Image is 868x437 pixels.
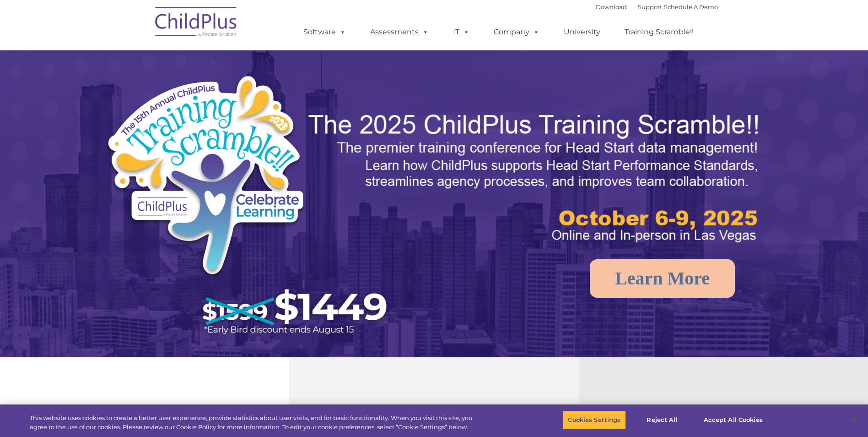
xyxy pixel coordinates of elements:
[615,23,703,41] a: Training Scramble!!
[596,3,718,11] font: |
[485,23,549,41] a: Company
[30,414,477,432] div: This website uses cookies to create a better user experience, provide statistics about user visit...
[294,23,355,41] a: Software
[596,3,627,11] a: Download
[151,0,242,46] img: ChildPlus by Procare Solutions
[361,23,438,41] a: Assessments
[444,23,479,41] a: IT
[590,259,735,298] a: Learn More
[843,410,863,430] button: Close
[638,3,662,11] a: Support
[699,410,768,430] button: Accept All Cookies
[634,410,691,430] button: Reject All
[664,3,718,11] a: Schedule A Demo
[563,410,625,430] button: Cookies Settings
[555,23,609,41] a: University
